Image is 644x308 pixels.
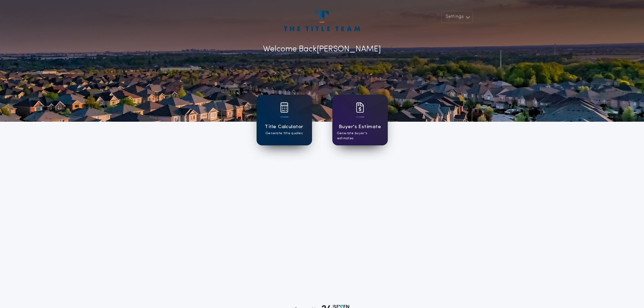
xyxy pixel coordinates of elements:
h1: Buyer's Estimate [339,123,381,131]
a: card iconBuyer's EstimateGenerate buyer's estimates [332,95,388,145]
button: Settings [441,11,473,23]
img: card icon [356,102,364,113]
p: Welcome Back [PERSON_NAME] [263,43,381,55]
h1: Title Calculator [265,123,303,131]
p: Generate buyer's estimates [337,131,383,141]
img: card icon [280,102,288,113]
a: card iconTitle CalculatorGenerate title quotes [257,95,312,145]
img: account-logo [284,11,360,31]
p: Generate title quotes [266,131,303,136]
